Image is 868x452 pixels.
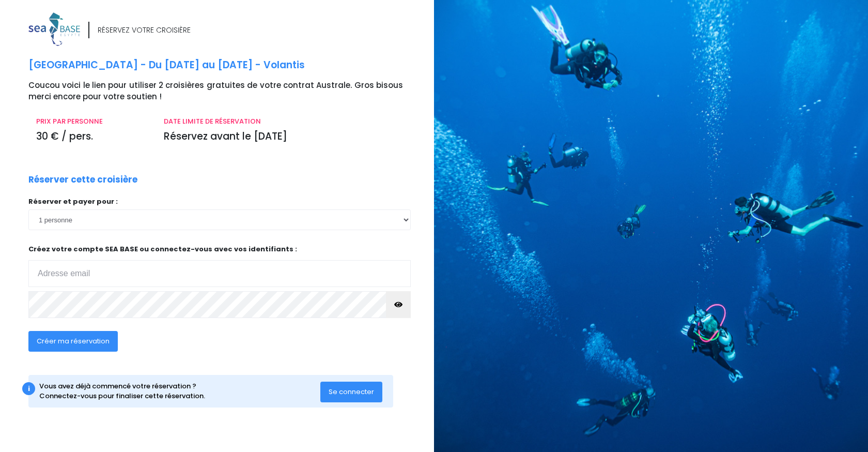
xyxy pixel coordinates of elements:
p: Réserver cette croisière [28,173,137,187]
a: Se connecter [320,387,382,396]
button: Se connecter [320,382,382,402]
img: logo_color1.png [28,12,80,46]
p: [GEOGRAPHIC_DATA] - Du [DATE] au [DATE] - Volantis [28,58,426,73]
div: Vous avez déjà commencé votre réservation ? Connectez-vous pour finaliser cette réservation. [39,381,321,401]
span: Créer ma réservation [37,336,110,346]
button: Créer ma réservation [28,331,118,352]
div: i [22,382,35,395]
span: Se connecter [329,387,374,397]
p: Réservez avant le [DATE] [164,129,403,144]
p: Créez votre compte SEA BASE ou connectez-vous avec vos identifiants : [28,244,411,287]
p: PRIX PAR PERSONNE [36,116,148,127]
p: Réserver et payer pour : [28,197,411,207]
p: Coucou voici le lien pour utiliser 2 croisières gratuites de votre contrat Australe. Gros bisous ... [28,80,426,103]
div: RÉSERVEZ VOTRE CROISIÈRE [98,25,191,36]
p: 30 € / pers. [36,129,148,144]
p: DATE LIMITE DE RÉSERVATION [164,116,403,127]
input: Adresse email [28,260,411,287]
